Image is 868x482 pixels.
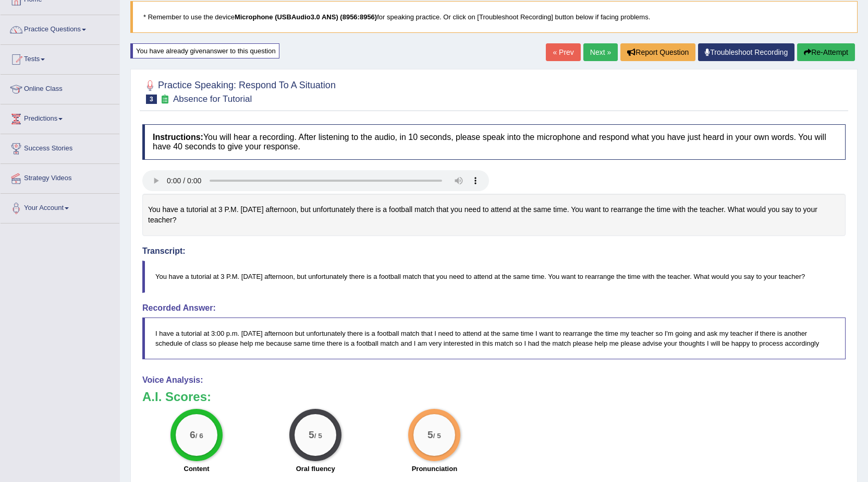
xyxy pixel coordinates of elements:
[130,1,858,33] blockquote: * Remember to use the device for speaking practice. Or click on [Troubleshoot Recording] button b...
[142,390,211,404] b: A.I. Scores:
[142,318,846,359] blockquote: I have a tutorial at 3:00 p.m. [DATE] afternoon but unfortunately there is a football match that ...
[412,464,457,474] label: Pronunciation
[620,43,695,61] button: Report Question
[142,124,846,159] h4: You will hear a recording. After listening to the audio, in 10 seconds, please speak into the mic...
[190,429,195,441] big: 6
[797,43,855,61] button: Re-Attempt
[1,75,119,101] a: Online Class
[195,432,203,440] small: / 6
[160,95,170,104] small: Exam occurring question
[142,261,846,292] blockquote: You have a tutorial at 3 P.M. [DATE] afternoon, but unfortunately there is a football match that ...
[433,432,441,440] small: / 5
[142,194,846,236] div: You have a tutorial at 3 P.M. [DATE] afternoon, but unfortunately there is a football match that ...
[309,429,314,441] big: 5
[546,43,580,61] a: « Prev
[184,464,210,474] label: Content
[296,464,335,474] label: Oral fluency
[130,43,279,58] div: You have already given answer to this question
[142,303,846,313] h4: Recorded Answer:
[1,104,119,131] a: Predictions
[1,194,119,220] a: Your Account
[235,13,377,21] b: Microphone (USBAudio3.0 ANS) (8956:8956)
[583,43,618,61] a: Next »
[1,164,119,190] a: Strategy Videos
[146,95,157,104] span: 3
[1,45,119,71] a: Tests
[1,134,119,160] a: Success Stories
[1,15,119,41] a: Practice Questions
[153,133,203,142] b: Instructions:
[314,432,322,440] small: / 5
[142,375,846,385] h4: Voice Analysis:
[427,429,433,441] big: 5
[142,78,336,104] h2: Practice Speaking: Respond To A Situation
[698,43,794,61] a: Troubleshoot Recording
[173,94,252,104] small: Absence for Tutorial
